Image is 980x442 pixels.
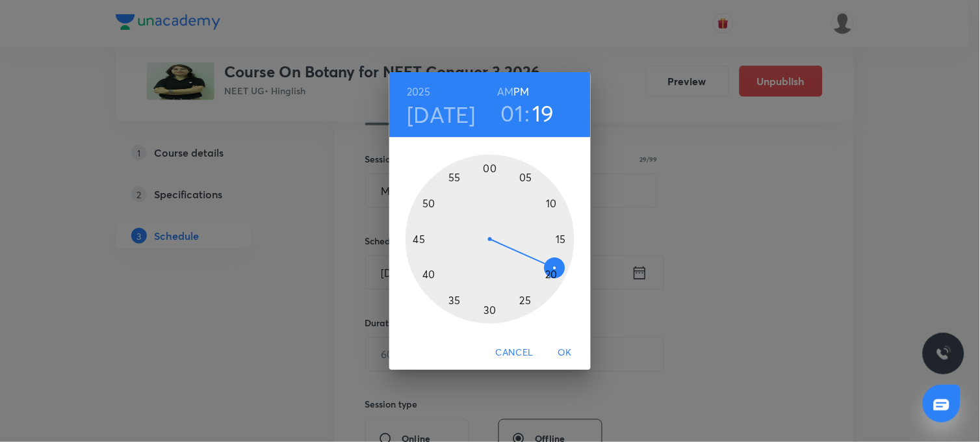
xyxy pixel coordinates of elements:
button: 19 [533,99,555,127]
button: Cancel [491,341,539,365]
button: 2025 [407,83,431,101]
span: OK [549,344,580,361]
button: [DATE] [407,101,476,128]
button: PM [514,83,530,101]
button: AM [497,83,513,101]
span: Cancel [496,344,534,361]
h3: : [524,99,530,127]
button: OK [544,341,586,365]
button: 01 [501,99,524,127]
